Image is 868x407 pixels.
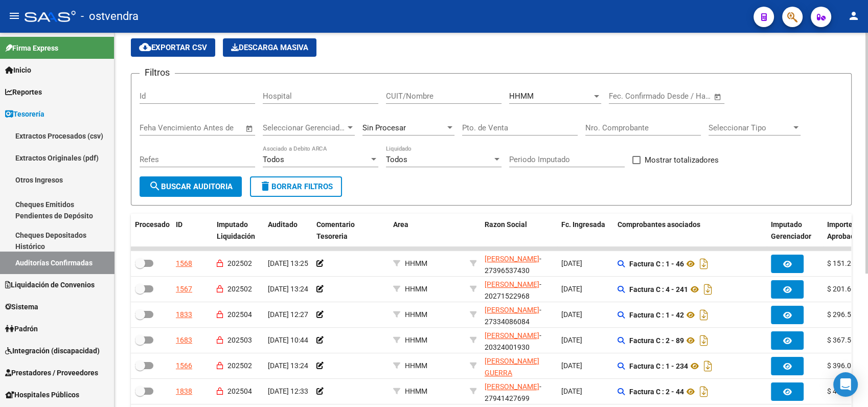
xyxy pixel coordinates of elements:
[485,355,553,377] div: - 20959527262
[131,214,172,247] datatable-header-cell: Procesado
[140,176,242,197] button: Buscar Auditoria
[263,123,346,132] span: Seleccionar Gerenciador
[848,10,860,22] mat-icon: person
[827,220,859,240] span: Importe Aprobado
[771,220,811,240] span: Imputado Gerenciador
[701,358,715,374] i: Descargar documento
[701,281,715,298] i: Descargar documento
[176,360,192,372] div: 1566
[485,255,539,263] span: [PERSON_NAME]
[149,182,233,191] span: Buscar Auditoria
[176,334,192,346] div: 1683
[629,336,684,345] strong: Factura C : 2 - 89
[561,310,582,319] span: [DATE]
[405,361,427,370] span: HHMM
[712,91,724,103] button: Open calendar
[629,388,684,396] strong: Factura C : 2 - 44
[244,123,256,134] button: Open calendar
[5,86,42,98] span: Reportes
[405,285,427,293] span: HHMM
[176,283,192,295] div: 1567
[485,279,553,300] div: - 20271522968
[613,214,767,247] datatable-header-cell: Comprobantes asociados
[250,176,342,197] button: Borrar Filtros
[485,382,539,391] span: [PERSON_NAME]
[405,387,427,395] span: HHMM
[629,362,688,370] strong: Factura C : 1 - 234
[227,361,252,370] span: 202502
[176,220,182,229] span: ID
[481,214,557,247] datatable-header-cell: Razon Social
[629,285,688,293] strong: Factura C : 4 - 241
[213,214,264,247] datatable-header-cell: Imputado Liquidación
[485,357,539,389] span: [PERSON_NAME] GUERRA [PERSON_NAME]
[645,154,719,166] span: Mostrar totalizadores
[264,214,312,247] datatable-header-cell: Auditado
[561,336,582,344] span: [DATE]
[223,38,316,57] app-download-masive: Descarga masiva de comprobantes (adjuntos)
[268,259,308,267] span: [DATE] 13:25
[362,123,406,132] span: Sin Procesar
[227,387,252,395] span: 202504
[312,214,389,247] datatable-header-cell: Comentario Tesoreria
[485,220,527,229] span: Razon Social
[405,310,427,319] span: HHMM
[697,256,711,272] i: Descargar documento
[227,285,252,293] span: 202502
[316,220,355,240] span: Comentario Tesoreria
[227,310,252,319] span: 202504
[485,253,553,275] div: - 27396537430
[176,309,192,321] div: 1833
[629,311,684,319] strong: Factura C : 1 - 42
[259,180,271,192] mat-icon: delete
[8,10,20,22] mat-icon: menu
[5,108,44,120] span: Tesorería
[386,155,407,164] span: Todos
[5,279,95,290] span: Liquidación de Convenios
[485,330,553,351] div: - 20324001930
[268,361,308,370] span: [DATE] 13:24
[231,43,308,52] span: Descarga Masiva
[268,310,308,319] span: [DATE] 12:27
[389,214,466,247] datatable-header-cell: Area
[227,259,252,267] span: 202502
[629,260,684,268] strong: Factura C : 1 - 46
[509,92,534,101] span: HHMM
[709,123,791,132] span: Seleccionar Tipo
[618,220,700,229] span: Comprobantes asociados
[561,285,582,293] span: [DATE]
[5,42,58,54] span: Firma Express
[268,285,308,293] span: [DATE] 13:24
[139,43,207,52] span: Exportar CSV
[5,389,79,400] span: Hospitales Públicos
[176,258,192,269] div: 1568
[268,387,308,395] span: [DATE] 12:33
[561,361,582,370] span: [DATE]
[561,387,582,395] span: [DATE]
[140,65,175,80] h3: Filtros
[405,259,427,267] span: HHMM
[557,214,613,247] datatable-header-cell: Fc. Ingresada
[405,336,427,344] span: HHMM
[485,381,553,402] div: - 27941427699
[268,220,298,229] span: Auditado
[172,214,213,247] datatable-header-cell: ID
[659,92,709,101] input: Fecha fin
[176,386,192,397] div: 1838
[223,38,316,57] button: Descarga Masiva
[131,38,215,57] button: Exportar CSV
[485,331,539,340] span: [PERSON_NAME]
[5,64,31,76] span: Inicio
[135,220,170,229] span: Procesado
[485,280,539,288] span: [PERSON_NAME]
[833,372,858,397] div: Open Intercom Messenger
[561,259,582,267] span: [DATE]
[263,155,284,164] span: Todos
[485,306,539,314] span: [PERSON_NAME]
[227,336,252,344] span: 202503
[5,323,38,334] span: Padrón
[5,301,38,312] span: Sistema
[5,367,98,378] span: Prestadores / Proveedores
[767,214,823,247] datatable-header-cell: Imputado Gerenciador
[139,41,151,53] mat-icon: cloud_download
